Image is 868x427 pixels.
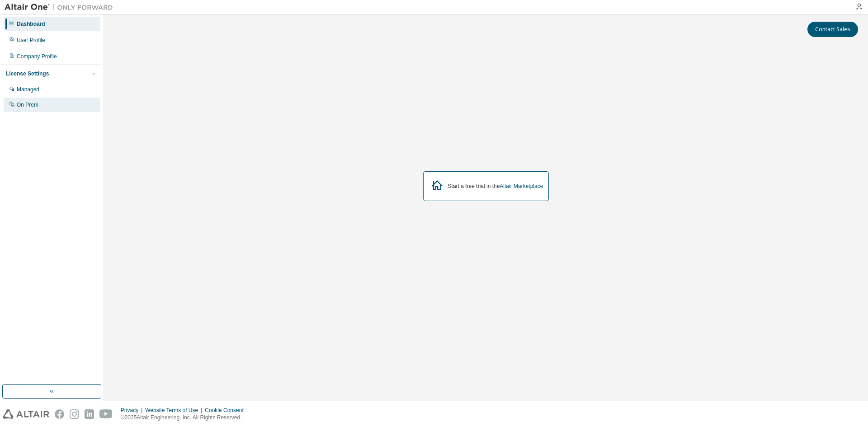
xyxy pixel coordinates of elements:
button: Contact Sales [807,22,858,37]
img: Altair One [5,3,118,12]
p: © 2025 Altair Engineering, Inc. All Rights Reserved. [121,414,249,422]
div: Managed [17,86,39,93]
img: altair_logo.svg [3,409,49,419]
div: Privacy [121,407,145,414]
div: License Settings [6,70,49,77]
img: instagram.svg [70,409,79,419]
div: Website Terms of Use [145,407,205,414]
img: facebook.svg [55,409,64,419]
img: linkedin.svg [85,409,94,419]
img: youtube.svg [99,409,113,419]
div: Cookie Consent [205,407,249,414]
div: Start a free trial in the [448,183,543,190]
div: On Prem [17,101,38,108]
div: User Profile [17,37,45,44]
a: Altair Marketplace [500,183,543,189]
div: Company Profile [17,53,57,60]
div: Dashboard [17,20,45,28]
